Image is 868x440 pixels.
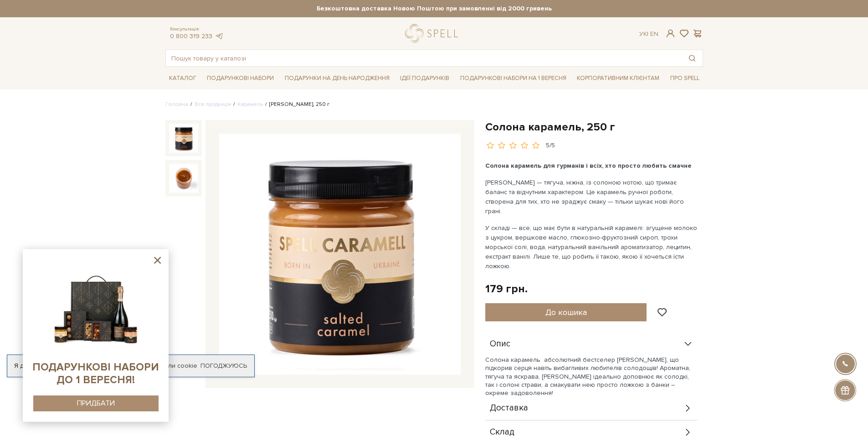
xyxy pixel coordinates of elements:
a: Вся продукція [195,101,231,108]
a: Погоджуюсь [200,362,247,370]
span: Опис [490,340,510,348]
a: En [650,30,658,38]
a: файли cookie [156,362,197,370]
p: У складі — все, що має бути в натуральній карамелі: згущене молоко з цукром, вершкове масло, глюк... [485,223,699,271]
div: Я дозволяю [DOMAIN_NAME] використовувати [7,362,254,370]
b: Солона карамель для гурманів і всіх, хто просто любить смачне [485,162,692,170]
img: Солона карамель, 250 г [169,124,198,153]
div: 179 грн. [485,282,528,296]
a: Про Spell [667,71,703,85]
a: Подарункові набори [203,71,277,85]
a: Подарунки на День народження [281,71,393,85]
a: Карамель [237,101,263,108]
p: [PERSON_NAME] — тягуча, ніжна, із солоною нотою, що тримає баланс та відчутним характером. Це кар... [485,178,699,216]
a: Ідеї подарунків [396,71,453,85]
span: До кошика [545,307,587,317]
img: Солона карамель, 250 г [169,164,198,193]
img: Солона карамель, 250 г [219,134,461,375]
button: До кошика [485,303,647,321]
li: [PERSON_NAME], 250 г [263,100,329,109]
h1: Солона карамель, 250 г [485,120,703,134]
a: Корпоративним клієнтам [573,70,663,86]
span: | [647,30,648,38]
input: Пошук товару у каталозі [166,50,682,66]
span: Консультація: [170,26,224,32]
strong: Безкоштовна доставка Новою Поштою при замовленні від 2000 гривень [165,5,703,13]
a: logo [405,24,462,43]
div: Ук [639,30,658,38]
a: 0 800 319 233 [170,32,212,40]
span: Доставка [490,404,528,412]
a: Головна [165,101,188,108]
a: telegram [215,32,224,40]
a: Каталог [165,71,200,85]
div: 5/5 [546,141,555,150]
button: Пошук товару у каталозі [682,50,703,66]
span: Склад [490,428,514,436]
a: Подарункові набори на 1 Вересня [457,70,570,86]
p: Солона карамель абсолютний бестселер [PERSON_NAME], що підкорив серця навіть вибагливих любителів... [485,356,698,397]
